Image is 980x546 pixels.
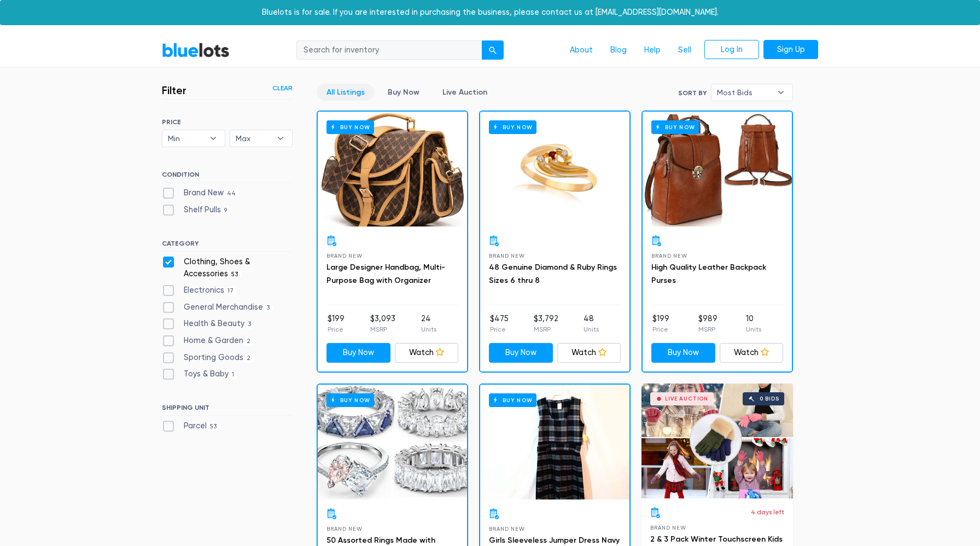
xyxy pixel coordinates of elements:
b: ▾ [269,130,292,147]
h6: Buy Now [651,120,699,134]
span: 9 [221,206,231,215]
a: Watch [395,343,459,363]
li: $3,792 [534,313,558,335]
div: Live Auction [665,396,708,402]
a: Buy Now [480,112,629,226]
label: Shelf Pulls [162,204,231,216]
a: Log In [704,40,759,60]
a: Live Auction 0 bids [641,384,793,498]
a: BlueLots [162,42,230,58]
li: $475 [490,313,509,335]
li: $3,093 [370,313,395,335]
a: Buy Now [326,343,390,363]
h3: Filter [162,84,186,97]
span: Brand New [651,253,687,259]
li: $199 [328,313,345,335]
p: Units [584,324,599,334]
a: Blog [602,40,635,61]
a: 48 Genuine Diamond & Ruby Rings Sizes 6 thru 8 [489,263,617,285]
span: Min [168,130,204,147]
a: Buy Now [318,385,467,499]
li: 24 [421,313,436,335]
a: About [561,40,602,61]
span: 1 [229,371,238,380]
span: 2 [243,354,254,363]
p: Price [652,324,669,334]
p: Units [421,324,436,334]
label: Toys & Baby [162,368,238,380]
span: Brand New [326,526,362,532]
h6: PRICE [162,118,293,126]
a: Buy Now [489,343,553,363]
label: Sporting Goods [162,352,254,364]
a: Help [635,40,669,61]
p: Price [328,324,345,334]
label: Brand New [162,187,240,199]
a: All Listings [317,84,374,101]
label: Home & Garden [162,335,254,347]
label: Parcel [162,420,220,432]
a: Watch [720,343,784,363]
h6: CONDITION [162,171,293,183]
a: Buy Now [480,385,629,499]
span: 2 [243,337,254,346]
p: Units [746,324,761,334]
a: Buy Now [318,112,467,226]
h6: Buy Now [489,120,536,134]
label: Sort By [678,88,707,98]
span: 53 [207,423,220,432]
a: Watch [557,343,621,363]
span: Brand New [489,253,524,259]
label: General Merchandise [162,301,273,313]
h6: Buy Now [326,120,374,134]
span: Most Bids [717,84,772,101]
p: MSRP [698,324,717,334]
span: 3 [263,304,273,312]
a: Buy Now [643,112,792,226]
span: Max [236,130,272,147]
a: High Quality Leather Backpack Purses [651,263,766,285]
label: Electronics [162,284,237,297]
h6: Buy Now [489,393,536,407]
span: Brand New [326,253,362,259]
a: Clear [272,83,293,93]
label: Health & Beauty [162,318,255,330]
li: $989 [698,313,717,335]
a: Live Auction [433,84,497,101]
span: Brand New [650,525,686,531]
span: 44 [224,190,240,199]
span: 53 [228,270,242,279]
div: 0 bids [760,396,779,402]
h6: CATEGORY [162,240,293,252]
p: MSRP [370,324,395,334]
a: Large Designer Handbag, Multi-Purpose Bag with Organizer [326,263,445,285]
li: 10 [746,313,761,335]
p: Price [490,324,509,334]
a: Buy Now [651,343,715,363]
b: ▾ [202,130,225,147]
b: ▾ [769,84,792,101]
li: $199 [652,313,669,335]
a: Sign Up [763,40,818,60]
h6: SHIPPING UNIT [162,404,293,416]
span: 3 [244,321,255,329]
label: Clothing, Shoes & Accessories [162,256,293,280]
li: 48 [584,313,599,335]
p: 4 days left [751,507,784,517]
span: 17 [224,287,237,296]
h6: Buy Now [326,393,374,407]
a: Buy Now [378,84,429,101]
a: Sell [669,40,700,61]
p: MSRP [534,324,558,334]
span: Brand New [489,526,524,532]
input: Search for inventory [296,40,482,60]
